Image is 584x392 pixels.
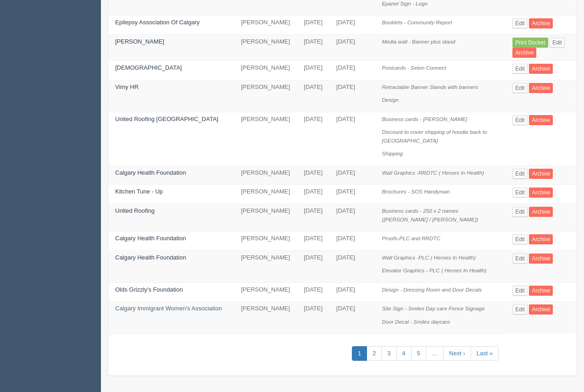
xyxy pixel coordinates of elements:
td: [DATE] [329,302,375,334]
td: [PERSON_NAME] [234,302,297,334]
i: Proofs-PLC and RRDTC [382,235,440,241]
td: [DATE] [329,112,375,166]
a: Print Docket [512,38,548,48]
i: Shipping [382,150,403,156]
td: [PERSON_NAME] [234,204,297,232]
a: Epilepsy Association Of Calgary [115,19,200,26]
td: [DATE] [297,16,329,35]
a: Next › [443,346,471,361]
a: Archive [529,188,553,198]
i: Postcards - Seton Connect [382,65,446,71]
a: Edit [512,169,528,179]
a: Edit [512,286,528,296]
td: [DATE] [297,185,329,204]
a: Archive [529,304,553,315]
a: Calgary Health Foundation [115,254,186,261]
a: Edit [512,115,528,125]
a: United Roofing [GEOGRAPHIC_DATA] [115,116,218,122]
i: Booklets - Community Report [382,19,452,25]
i: Door Decal - Smiles daycare [382,319,451,325]
i: Design - Dressing Room and Door Decals [382,287,482,293]
td: [DATE] [297,61,329,80]
td: [PERSON_NAME] [234,112,297,166]
td: [PERSON_NAME] [234,250,297,282]
a: Edit [512,234,528,244]
td: [PERSON_NAME] [234,282,297,302]
td: [DATE] [329,282,375,302]
a: Archive [529,207,553,217]
td: [DATE] [297,282,329,302]
td: [PERSON_NAME] [234,34,297,61]
td: [DATE] [297,302,329,334]
td: [PERSON_NAME] [234,16,297,35]
a: 4 [396,346,412,361]
td: [DATE] [329,80,375,112]
a: Edit [512,188,528,198]
a: Edit [512,207,528,217]
a: Archive [529,254,553,264]
i: Epanel Sign - Logo [382,0,428,6]
a: Vimy HR [115,83,139,90]
td: [DATE] [297,204,329,232]
a: Olds Grizzly's Foundation [115,286,183,293]
i: Site Sign - Smiles Day care Fence Signage [382,305,485,311]
a: Archive [529,115,553,125]
a: Kitchen Tune - Up [115,188,163,195]
td: [DATE] [297,232,329,251]
a: Edit [512,18,528,28]
td: [DATE] [329,185,375,204]
i: Discount to cover shipping of hoodie back to [GEOGRAPHIC_DATA] [382,129,487,144]
td: [PERSON_NAME] [234,232,297,251]
td: [DATE] [297,166,329,185]
a: [PERSON_NAME] [115,38,164,45]
a: Last » [471,346,499,361]
td: [PERSON_NAME] [234,61,297,80]
i: Design [382,97,399,103]
td: [DATE] [297,112,329,166]
a: Edit [512,254,528,264]
td: [DATE] [329,166,375,185]
i: Wall Graphics -RRDTC ( Heroes In Health) [382,170,484,176]
a: Calgary Health Foundation [115,235,186,242]
i: Business cards - [PERSON_NAME] [382,116,467,122]
a: … [426,346,444,361]
a: Archive [529,234,553,244]
a: 3 [381,346,396,361]
i: Elevator Graphics - PLC ( Heroes In Health) [382,267,487,273]
td: [DATE] [297,250,329,282]
a: Edit [512,304,528,315]
a: Archive [529,18,553,28]
td: [PERSON_NAME] [234,80,297,112]
td: [DATE] [329,34,375,61]
i: Media wall - Banner plus stand [382,39,456,44]
a: Calgary Immigrant Women's Association [115,305,222,312]
td: [DATE] [329,250,375,282]
a: United Roofing [115,207,155,214]
i: Retractable Banner Stands with banners [382,84,478,90]
td: [PERSON_NAME] [234,166,297,185]
a: Edit [512,83,528,93]
td: [DATE] [297,34,329,61]
td: [DATE] [329,16,375,35]
a: 2 [367,346,382,361]
a: 5 [411,346,426,361]
a: Calgary Health Foundation [115,169,186,176]
a: Archive [529,64,553,74]
td: [DATE] [329,232,375,251]
a: Edit [512,64,528,74]
a: Archive [529,286,553,296]
i: Brochures - SOS Handyman [382,188,450,194]
td: [DATE] [329,61,375,80]
a: Edit [550,38,565,48]
a: [DEMOGRAPHIC_DATA] [115,64,182,71]
a: Archive [529,83,553,93]
td: [PERSON_NAME] [234,185,297,204]
a: Archive [529,169,553,179]
td: [DATE] [297,80,329,112]
i: Wall Graphics -PLC ( Heroes In Health) [382,254,476,260]
a: Archive [512,48,536,58]
i: Business cards - 250 x 2 names ([PERSON_NAME] / [PERSON_NAME]) [382,208,478,222]
td: [DATE] [329,204,375,232]
a: 1 [352,346,367,361]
